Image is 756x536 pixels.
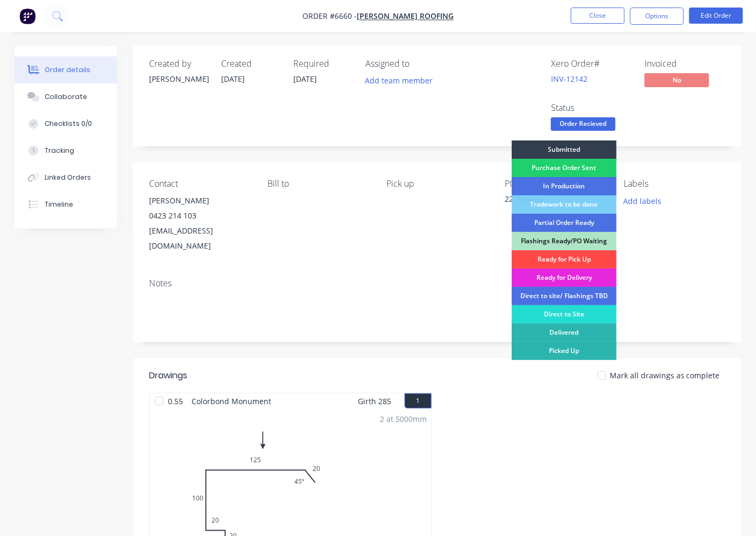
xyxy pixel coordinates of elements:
[45,173,91,182] div: Linked Orders
[45,119,92,129] div: Checklists 0/0
[512,250,617,269] div: Ready for Pick Up
[571,8,625,24] button: Close
[149,193,251,208] div: [PERSON_NAME]
[15,137,117,164] button: Tracking
[15,110,117,137] button: Checklists 0/0
[221,74,245,84] span: [DATE]
[512,342,617,360] div: Picked Up
[551,117,616,133] button: Order Recieved
[505,193,607,208] div: 22 Bonview
[512,269,617,287] div: Ready for Delivery
[512,177,617,195] div: In Production
[512,232,617,250] div: Flashings Ready/PO Waiting
[45,92,87,102] div: Collaborate
[386,179,488,189] div: Pick up
[164,393,187,409] span: 0.55
[618,193,667,208] button: Add labels
[149,179,251,189] div: Contact
[45,65,90,75] div: Order details
[551,117,616,131] span: Order Recieved
[512,305,617,323] div: Direct to Site
[268,179,370,189] div: Bill to
[405,393,432,408] button: 1
[365,59,473,69] div: Assigned to
[624,179,725,189] div: Labels
[512,287,617,305] div: Direct to site/ Flashings TBD
[149,223,251,253] div: [EMAIL_ADDRESS][DOMAIN_NAME]
[15,164,117,191] button: Linked Orders
[551,59,632,69] div: Xero Order #
[293,59,352,69] div: Required
[630,8,684,25] button: Options
[645,73,709,87] span: No
[45,146,74,156] div: Tracking
[19,8,36,24] img: Factory
[149,278,725,288] div: Notes
[357,11,454,22] a: [PERSON_NAME] Roofing
[15,57,117,83] button: Order details
[512,195,617,214] div: Tradework to be done
[512,323,617,342] div: Delivered
[293,74,317,84] span: [DATE]
[302,11,357,22] span: Order #6660 -
[149,193,251,253] div: [PERSON_NAME]0423 214 103[EMAIL_ADDRESS][DOMAIN_NAME]
[610,370,720,381] span: Mark all drawings as complete
[365,73,439,88] button: Add team member
[149,73,208,84] div: [PERSON_NAME]
[505,179,607,189] div: PO
[149,59,208,69] div: Created by
[512,214,617,232] div: Partial Order Ready
[358,393,392,409] span: Girth 285
[15,83,117,110] button: Collaborate
[551,74,588,84] a: INV-12142
[551,103,632,113] div: Status
[512,140,617,159] div: Submitted
[45,200,73,209] div: Timeline
[187,393,275,409] span: Colorbond Monument
[512,159,617,177] div: Purchase Order Sent
[149,369,187,382] div: Drawings
[221,59,280,69] div: Created
[149,208,251,223] div: 0423 214 103
[359,73,439,88] button: Add team member
[15,191,117,218] button: Timeline
[380,413,427,425] div: 2 at 5000mm
[689,8,743,24] button: Edit Order
[645,59,725,69] div: Invoiced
